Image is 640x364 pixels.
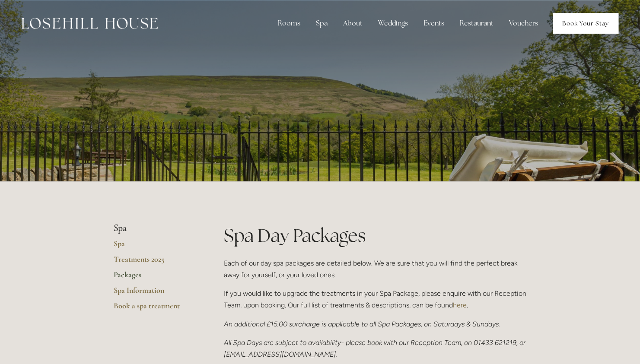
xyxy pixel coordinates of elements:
img: Losehill House [22,18,158,29]
div: Events [417,15,451,32]
div: Weddings [371,15,415,32]
p: If you would like to upgrade the treatments in your Spa Package, please enquire with our Receptio... [224,288,527,311]
div: Spa [309,15,334,32]
div: About [336,15,369,32]
em: All Spa Days are subject to availability- please book with our Reception Team, on 01433 621219, o... [224,339,527,358]
a: Spa Information [114,285,196,301]
li: Spa [114,223,196,234]
a: Packages [114,270,196,285]
h1: Spa Day Packages [224,223,527,248]
a: Book a spa treatment [114,301,196,317]
div: Restaurant [453,15,500,32]
p: Each of our day spa packages are detailed below. We are sure that you will find the perfect break... [224,257,527,281]
a: Vouchers [502,15,545,32]
em: An additional £15.00 surcharge is applicable to all Spa Packages, on Saturdays & Sundays. [224,320,500,328]
a: Book Your Stay [553,13,618,34]
div: Rooms [271,15,307,32]
a: Treatments 2025 [114,254,196,270]
a: Spa [114,239,196,254]
a: here [453,301,467,309]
